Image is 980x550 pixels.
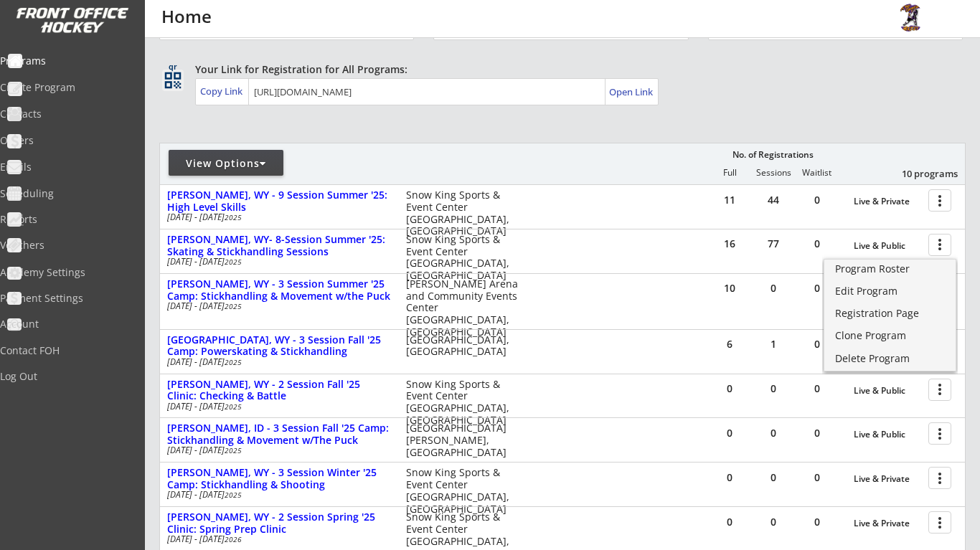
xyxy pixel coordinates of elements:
[752,195,795,205] div: 44
[708,428,751,438] div: 0
[167,467,391,491] div: [PERSON_NAME], WY - 3 Session Winter '25 Camp: Stickhandling & Shooting
[795,168,838,178] div: Waitlist
[609,82,654,102] a: Open Link
[883,167,958,180] div: 10 programs
[609,86,654,98] div: Open Link
[225,490,242,500] em: 2025
[167,422,391,447] div: [PERSON_NAME], ID - 3 Session Fall '25 Camp: Stickhandling & Movement w/The Puck
[167,446,387,455] div: [DATE] - [DATE]
[854,474,921,484] div: Live & Private
[796,473,839,483] div: 0
[164,62,181,72] div: qr
[835,354,945,364] div: Delete Program
[928,511,951,534] button: more_vert
[406,189,519,237] div: Snow King Sports & Event Center [GEOGRAPHIC_DATA], [GEOGRAPHIC_DATA]
[200,85,245,98] div: Copy Link
[167,257,387,266] div: [DATE] - [DATE]
[796,283,839,293] div: 0
[225,534,242,544] em: 2026
[854,386,921,396] div: Live & Public
[169,156,283,171] div: View Options
[708,339,751,349] div: 6
[835,286,945,296] div: Edit Program
[796,517,839,527] div: 0
[167,358,387,366] div: [DATE] - [DATE]
[167,535,387,544] div: [DATE] - [DATE]
[824,304,956,326] a: Registration Page
[708,517,751,527] div: 0
[406,467,519,515] div: Snow King Sports & Event Center [GEOGRAPHIC_DATA], [GEOGRAPHIC_DATA]
[854,430,921,440] div: Live & Public
[796,428,839,438] div: 0
[752,239,795,249] div: 77
[225,445,242,455] em: 2025
[225,402,242,412] em: 2025
[225,212,242,222] em: 2025
[162,70,184,91] button: qr_code
[406,422,519,458] div: [GEOGRAPHIC_DATA] [PERSON_NAME], [GEOGRAPHIC_DATA]
[225,301,242,311] em: 2025
[928,422,951,445] button: more_vert
[167,213,387,222] div: [DATE] - [DATE]
[854,518,921,528] div: Live & Private
[728,150,817,160] div: No. of Registrations
[708,195,751,205] div: 11
[752,283,795,293] div: 0
[835,264,945,274] div: Program Roster
[167,278,391,303] div: [PERSON_NAME], WY - 3 Session Summer '25 Camp: Stickhandling & Movement w/the Puck
[708,473,751,483] div: 0
[854,196,921,207] div: Live & Private
[752,339,795,349] div: 1
[928,379,951,401] button: more_vert
[195,62,921,77] div: Your Link for Registration for All Programs:
[708,239,751,249] div: 16
[167,379,391,403] div: [PERSON_NAME], WY - 2 Session Fall '25 Clinic: Checking & Battle
[406,334,519,359] div: [GEOGRAPHIC_DATA], [GEOGRAPHIC_DATA]
[225,257,242,267] em: 2025
[708,384,751,394] div: 0
[854,241,921,251] div: Live & Public
[167,490,387,499] div: [DATE] - [DATE]
[796,239,839,249] div: 0
[406,234,519,282] div: Snow King Sports & Event Center [GEOGRAPHIC_DATA], [GEOGRAPHIC_DATA]
[167,334,391,359] div: [GEOGRAPHIC_DATA], WY - 3 Session Fall '25 Camp: Powerskating & Stickhandling
[752,428,795,438] div: 0
[406,278,519,338] div: [PERSON_NAME] Arena and Community Events Center [GEOGRAPHIC_DATA], [GEOGRAPHIC_DATA]
[708,168,751,178] div: Full
[167,402,387,411] div: [DATE] - [DATE]
[752,384,795,394] div: 0
[835,308,945,318] div: Registration Page
[796,339,839,349] div: 0
[752,517,795,527] div: 0
[167,302,387,310] div: [DATE] - [DATE]
[928,189,951,212] button: more_vert
[824,282,956,303] a: Edit Program
[167,511,391,536] div: [PERSON_NAME], WY - 2 Session Spring '25 Clinic: Spring Prep Clinic
[752,473,795,483] div: 0
[167,234,391,258] div: [PERSON_NAME], WY- 8-Session Summer '25: Skating & Stickhandling Sessions
[406,379,519,427] div: Snow King Sports & Event Center [GEOGRAPHIC_DATA], [GEOGRAPHIC_DATA]
[928,467,951,489] button: more_vert
[796,384,839,394] div: 0
[752,168,795,178] div: Sessions
[824,260,956,281] a: Program Roster
[835,331,945,341] div: Clone Program
[225,357,242,367] em: 2025
[796,195,839,205] div: 0
[167,189,391,214] div: [PERSON_NAME], WY - 9 Session Summer '25: High Level Skills
[928,234,951,256] button: more_vert
[708,283,751,293] div: 10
